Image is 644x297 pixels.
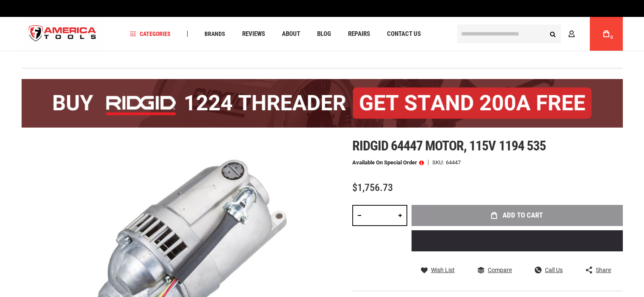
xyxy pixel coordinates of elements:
[446,160,461,165] div: 64447
[383,28,425,40] a: Contact Us
[352,138,546,154] span: Ridgid 64447 motor, 115v 1194 535
[352,160,424,166] p: Available on Special Order
[545,26,561,42] button: Search
[22,18,104,50] img: America Tools
[22,79,623,128] img: BOGO: Buy the RIDGID® 1224 Threader (26092), get the 92467 200A Stand FREE!
[598,17,614,51] a: 0
[126,28,174,40] a: Categories
[535,266,563,274] a: Call Us
[431,267,455,273] span: Wish List
[22,18,104,50] a: store logo
[130,31,171,37] span: Categories
[238,28,269,40] a: Reviews
[278,28,304,40] a: About
[611,35,613,40] span: 0
[478,266,512,274] a: Compare
[545,267,563,273] span: Call Us
[352,182,393,193] span: $1,756.73
[344,28,374,40] a: Repairs
[387,31,421,37] span: Contact Us
[421,266,455,274] a: Wish List
[242,31,265,37] span: Reviews
[596,267,611,273] span: Share
[317,31,331,37] span: Blog
[432,160,446,165] strong: SKU
[205,31,225,37] span: Brands
[313,28,335,40] a: Blog
[282,31,300,37] span: About
[488,267,512,273] span: Compare
[348,31,370,37] span: Repairs
[201,28,229,40] a: Brands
